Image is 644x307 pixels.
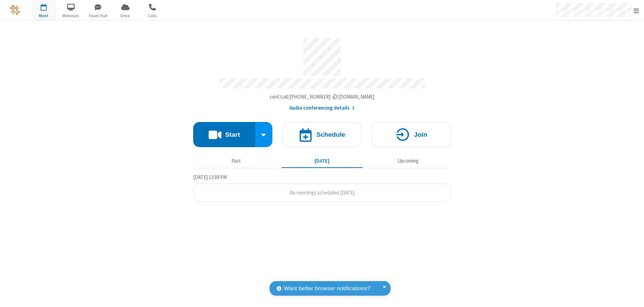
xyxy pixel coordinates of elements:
[58,13,84,19] span: Webinars
[282,155,363,167] button: [DATE]
[372,122,451,147] button: Join
[316,131,345,138] h4: Schedule
[193,174,227,180] span: [DATE] 12:39 PM
[86,13,111,19] span: Team Chat
[113,13,138,19] span: Drive
[282,122,362,147] button: Schedule
[193,122,255,147] button: Start
[140,13,165,19] span: Calls
[414,131,427,138] h4: Join
[225,131,240,138] h4: Start
[31,13,56,19] span: Meet
[289,104,355,112] button: Audio conferencing details
[193,33,451,112] section: Account details
[193,173,451,202] section: Today's Meetings
[255,122,273,147] div: Start conference options
[289,189,355,196] span: No meetings scheduled [DATE]
[196,155,277,167] button: Past
[270,94,375,100] span: Copy my meeting room link
[10,5,20,15] img: QA Selenium DO NOT DELETE OR CHANGE
[284,284,370,293] span: Want better browser notifications?
[270,93,375,101] button: Copy my meeting room linkCopy my meeting room link
[368,155,448,167] button: Upcoming
[627,290,639,302] iframe: Chat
